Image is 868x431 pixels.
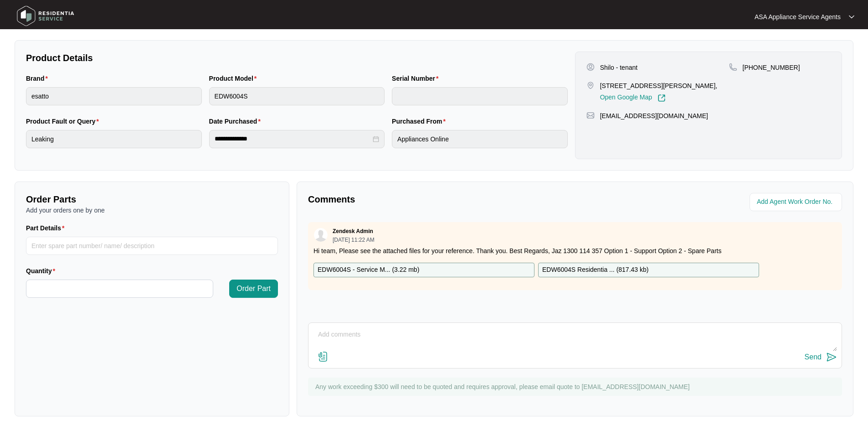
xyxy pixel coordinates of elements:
[14,2,77,30] img: residentia service logo
[26,193,278,206] p: Order Parts
[392,74,442,83] label: Serial Number
[333,237,375,243] p: [DATE] 11:22 AM
[333,228,373,235] p: Zendesk Admin
[236,283,271,294] span: Order Part
[586,81,595,89] img: map-pin
[314,228,328,242] img: user.svg
[318,265,419,275] p: EDW6004S - Service M... ( 3.22 mb )
[657,94,666,102] img: Link-External
[826,352,837,363] img: send-icon.svg
[586,111,595,119] img: map-pin
[805,351,837,363] button: Send
[318,351,329,362] img: file-attachment-doc.svg
[586,63,595,71] img: user-pin
[26,280,213,297] input: Quantity
[315,382,837,391] p: Any work exceeding $300 will need to be quoted and requires approval, please email quote to [EMAI...
[209,74,261,83] label: Product Model
[392,87,568,105] input: Serial Number
[729,63,737,71] img: map-pin
[313,246,837,255] p: Hi team, Please see the attached files for your reference. Thank you. Best Regards, Jaz 1300 114 ...
[392,117,449,126] label: Purchased From
[26,223,68,233] label: Part Details
[805,353,822,361] div: Send
[26,206,278,215] p: Add your orders one by one
[757,197,837,208] input: Add Agent Work Order No.
[600,111,708,120] p: [EMAIL_ADDRESS][DOMAIN_NAME]
[26,130,202,148] input: Product Fault or Query
[743,63,800,72] p: [PHONE_NUMBER]
[392,130,568,148] input: Purchased From
[229,280,278,298] button: Order Part
[215,134,371,144] input: Date Purchased
[542,265,648,275] p: EDW6004S Residentia ... ( 817.43 kb )
[308,193,569,206] p: Comments
[209,87,385,105] input: Product Model
[26,87,202,105] input: Brand
[26,237,278,255] input: Part Details
[600,63,638,72] p: Shilo - tenant
[209,117,264,126] label: Date Purchased
[755,12,841,21] p: ASA Appliance Service Agents
[600,81,718,90] p: [STREET_ADDRESS][PERSON_NAME],
[26,117,103,126] label: Product Fault or Query
[26,266,59,275] label: Quantity
[849,15,854,19] img: dropdown arrow
[26,74,51,83] label: Brand
[600,94,666,102] a: Open Google Map
[26,52,568,64] p: Product Details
